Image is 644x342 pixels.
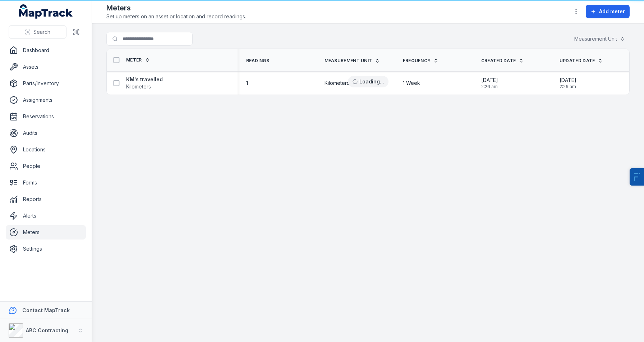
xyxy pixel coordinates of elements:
a: Settings [6,242,86,256]
span: [DATE] [560,77,576,84]
strong: KM's travelled [126,76,163,83]
span: Frequency [403,58,431,64]
span: 1 [246,79,248,87]
a: Dashboard [6,43,86,58]
a: Audits [6,126,86,140]
span: Add meter [599,8,625,15]
h2: Meters [106,3,246,13]
span: Measurement Unit [325,58,372,64]
span: 1 Week [403,79,420,87]
span: Readings [246,58,269,64]
a: Forms [6,175,86,190]
a: Created Date [481,58,524,64]
a: Reservations [6,109,86,124]
span: [DATE] [481,77,498,84]
span: Kilometers [126,83,151,90]
button: Add meter [586,5,630,18]
time: 06/10/2025, 2:26:27 am [560,77,576,90]
a: Reports [6,192,86,206]
a: Measurement Unit [325,58,380,64]
a: Assets [6,60,86,74]
span: Updated Date [560,58,595,64]
strong: ABC Contracting [26,327,68,333]
a: Alerts [6,209,86,223]
span: 2:26 am [560,84,576,90]
a: Meters [6,225,86,240]
strong: Contact MapTrack [22,307,70,313]
span: Meter [126,57,142,63]
a: People [6,159,86,173]
a: Assignments [6,93,86,107]
a: Updated Date [560,58,603,64]
span: Set up meters on an asset or location and record readings. [106,13,246,20]
a: MapTrack [19,4,73,19]
button: Search [9,25,66,39]
button: Measurement Unit [570,32,630,46]
span: Kilometers [325,79,349,87]
time: 06/10/2025, 2:26:27 am [481,77,498,90]
span: Search [33,28,50,36]
a: Meter [126,57,150,63]
a: KM's travelledKilometers [126,76,163,90]
a: Parts/Inventory [6,76,86,91]
a: Frequency [403,58,439,64]
span: Created Date [481,58,516,64]
span: 2:26 am [481,84,498,90]
a: Locations [6,142,86,157]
